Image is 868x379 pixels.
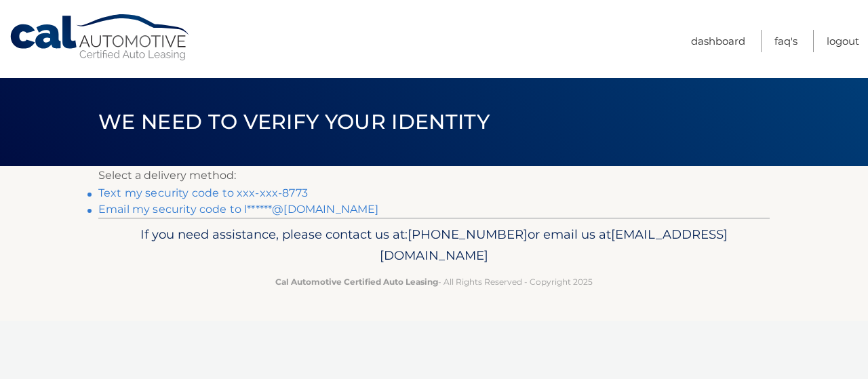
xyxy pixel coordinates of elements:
[275,277,438,287] strong: Cal Automotive Certified Auto Leasing
[98,166,770,185] p: Select a delivery method:
[827,30,859,52] a: Logout
[98,109,490,134] span: We need to verify your identity
[774,30,797,52] a: FAQ's
[107,275,761,289] p: - All Rights Reserved - Copyright 2025
[691,30,745,52] a: Dashboard
[9,14,192,62] a: Cal Automotive
[408,226,528,242] span: [PHONE_NUMBER]
[98,203,379,216] a: Email my security code to l******@[DOMAIN_NAME]
[107,224,761,267] p: If you need assistance, please contact us at: or email us at
[98,186,308,199] a: Text my security code to xxx-xxx-8773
